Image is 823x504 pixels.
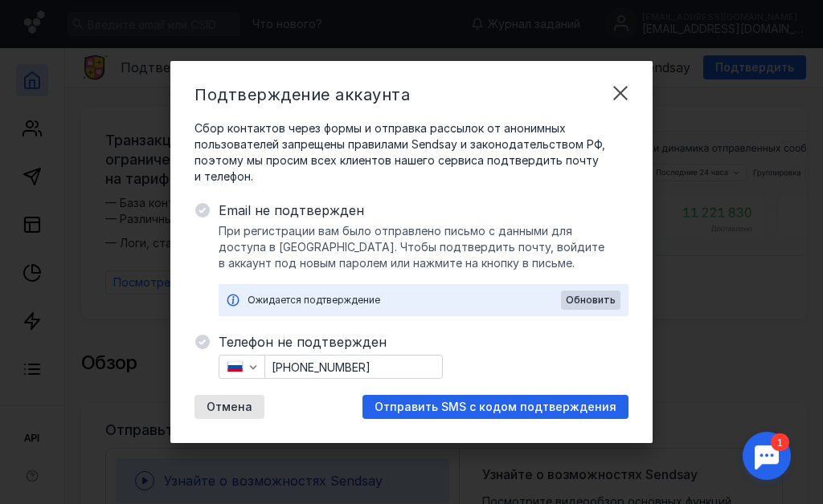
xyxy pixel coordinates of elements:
[194,395,264,419] button: Отмена
[561,291,620,310] button: Обновить
[375,400,616,414] span: Отправить SMS с кодом подтверждения
[566,295,616,306] span: Обновить
[194,120,629,185] span: Сбор контактов через формы и отправка рассылок от анонимных пользователей запрещены правилами Sen...
[194,85,410,104] span: Подтверждение аккаунта
[36,10,55,27] div: 1
[248,292,561,308] div: Ожидается подтверждение
[219,223,629,271] span: При регистрации вам было отправлено письмо с данными для доступа в [GEOGRAPHIC_DATA]. Чтобы подтв...
[219,201,629,220] span: Email не подтвержден
[362,395,629,419] button: Отправить SMS с кодом подтверждения
[207,400,252,414] span: Отмена
[219,332,629,352] span: Телефон не подтвержден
